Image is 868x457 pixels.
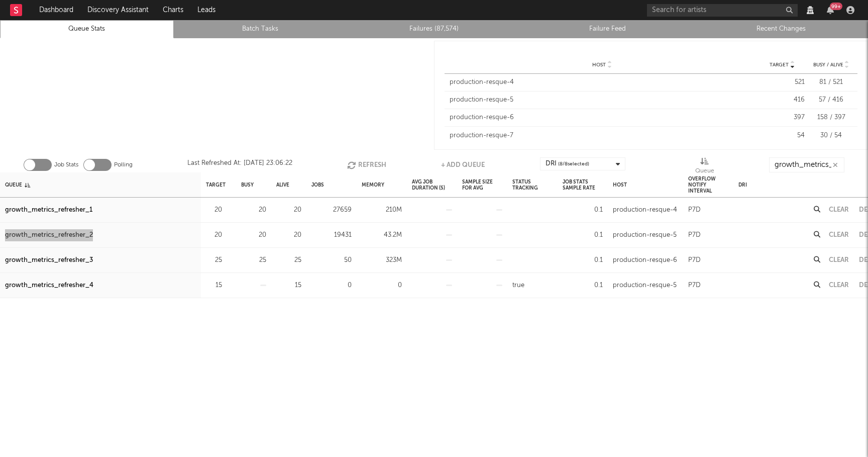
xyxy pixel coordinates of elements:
[206,254,222,266] div: 25
[759,95,805,105] div: 416
[311,254,352,266] div: 50
[830,3,842,10] div: 99 +
[311,174,324,196] div: Jobs
[353,23,515,35] a: Failures (87,574)
[688,254,701,266] div: P7D
[276,174,289,196] div: Alive
[114,159,133,171] label: Polling
[695,157,714,176] div: Queue
[276,204,301,216] div: 20
[563,174,603,196] div: Job Stats Sample Rate
[462,174,502,196] div: Sample Size For Avg
[613,174,627,196] div: Host
[770,62,789,68] span: Target
[759,131,805,141] div: 54
[362,229,402,241] div: 43.2M
[558,158,589,170] span: ( 8 / 8 selected)
[241,254,266,266] div: 25
[311,229,352,241] div: 19431
[5,174,30,196] div: Queue
[347,157,386,172] button: Refresh
[829,257,849,263] button: Clear
[759,113,805,123] div: 397
[563,204,603,216] div: 0.1
[5,280,93,292] a: growth_metrics_refresher_4
[613,204,677,216] div: production-resque-4
[450,95,754,105] div: production-resque-5
[647,4,798,17] input: Search for artists
[450,113,754,123] div: production-resque-6
[412,174,452,196] div: Avg Job Duration (s)
[688,280,701,292] div: P7D
[5,204,92,216] a: growth_metrics_refresher_1
[563,280,603,292] div: 0.1
[738,174,747,196] div: DRI
[276,229,301,241] div: 20
[441,157,485,172] button: + Add Queue
[810,77,852,87] div: 81 / 521
[688,174,728,196] div: Overflow Notify Interval
[206,280,222,292] div: 15
[311,204,352,216] div: 27659
[362,280,402,292] div: 0
[276,254,301,266] div: 25
[276,280,301,292] div: 15
[54,159,78,171] label: Job Stats
[688,204,701,216] div: P7D
[829,207,849,213] button: Clear
[810,95,852,105] div: 57 / 416
[700,23,862,35] a: Recent Changes
[813,62,843,68] span: Busy / Alive
[769,157,844,172] input: Search...
[241,204,266,216] div: 20
[592,62,606,68] span: Host
[827,6,834,14] button: 99+
[5,229,93,241] a: growth_metrics_refresher_2
[6,23,168,35] a: Queue Stats
[241,174,254,196] div: Busy
[512,174,553,196] div: Status Tracking
[450,131,754,141] div: production-resque-7
[688,229,701,241] div: P7D
[563,229,603,241] div: 0.1
[829,282,849,289] button: Clear
[810,131,852,141] div: 30 / 54
[5,254,93,266] a: growth_metrics_refresher_3
[613,280,677,292] div: production-resque-5
[362,174,384,196] div: Memory
[241,229,266,241] div: 20
[613,254,677,266] div: production-resque-6
[829,232,849,238] button: Clear
[613,229,677,241] div: production-resque-5
[206,229,222,241] div: 20
[187,157,292,172] div: Last Refreshed At: [DATE] 23:06:22
[362,204,402,216] div: 210M
[206,174,226,196] div: Target
[546,158,589,170] div: DRI
[206,204,222,216] div: 20
[311,280,352,292] div: 0
[526,23,689,35] a: Failure Feed
[179,23,342,35] a: Batch Tasks
[450,77,754,87] div: production-resque-4
[563,254,603,266] div: 0.1
[362,254,402,266] div: 323M
[695,165,714,177] div: Queue
[512,280,524,292] div: true
[810,113,852,123] div: 158 / 397
[759,77,805,87] div: 521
